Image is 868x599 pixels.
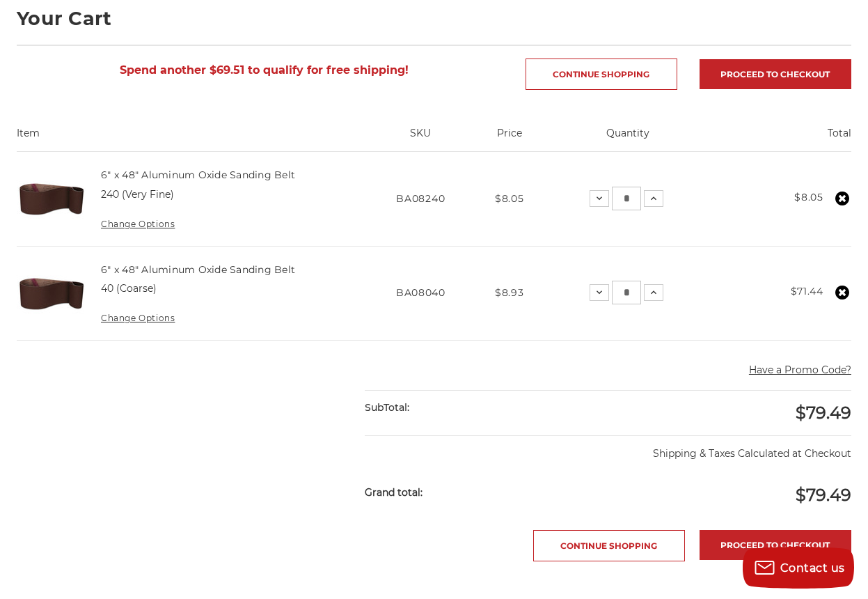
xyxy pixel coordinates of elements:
[365,486,423,499] strong: Grand total:
[365,391,608,425] div: SubTotal:
[780,561,845,575] span: Contact us
[796,403,851,423] span: $79.49
[743,547,854,589] button: Contact us
[477,126,542,151] th: Price
[396,192,445,205] span: BA08240
[612,187,641,210] input: 6" x 48" Aluminum Oxide Sanding Belt Quantity:
[101,219,175,229] a: Change Options
[612,281,641,304] input: 6" x 48" Aluminum Oxide Sanding Belt Quantity:
[101,169,295,181] a: 6" x 48" Aluminum Oxide Sanding Belt
[796,485,851,505] span: $79.49
[17,164,86,233] img: 6" x 48" Aluminum Oxide Sanding Belt
[120,63,409,77] span: Spend another $69.51 to qualify for free shipping!
[794,191,823,203] strong: $8.05
[542,126,714,151] th: Quantity
[365,126,477,151] th: SKU
[749,363,851,378] button: Have a Promo Code?
[495,192,524,205] span: $8.05
[700,59,851,89] a: Proceed to checkout
[17,126,365,151] th: Item
[700,530,851,560] a: Proceed to checkout
[101,281,157,296] dd: 40 (Coarse)
[526,59,677,90] a: Continue Shopping
[495,286,524,299] span: $8.93
[101,263,295,276] a: 6" x 48" Aluminum Oxide Sanding Belt
[17,258,86,328] img: 6" x 48" Aluminum Oxide Sanding Belt
[17,9,851,28] h1: Your Cart
[791,285,823,297] strong: $71.44
[713,126,851,151] th: Total
[396,286,445,299] span: BA08040
[533,530,685,561] a: Continue Shopping
[677,576,851,589] p: -- or use --
[101,313,175,323] a: Change Options
[365,435,851,461] p: Shipping & Taxes Calculated at Checkout
[101,187,174,202] dd: 240 (Very Fine)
